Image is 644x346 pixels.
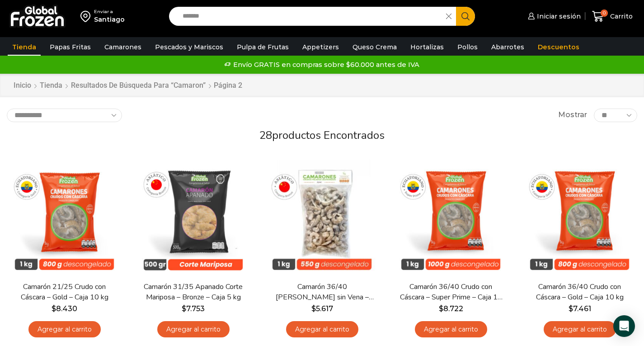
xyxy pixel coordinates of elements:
div: Open Intercom Messenger [613,315,635,337]
span: Carrito [608,12,633,21]
span: $ [52,304,56,313]
span: $ [182,304,186,313]
a: Agregar al carrito: “Camarón 36/40 Crudo con Cáscara - Gold - Caja 10 kg” [544,321,616,338]
a: Tienda [8,38,41,56]
a: Pescados y Mariscos [150,38,228,56]
div: Santiago [94,15,125,24]
a: Camarón 36/40 [PERSON_NAME] sin Vena – Bronze – Caja 10 kg [270,282,374,303]
a: Agregar al carrito: “Camarón 36/40 Crudo Pelado sin Vena - Bronze - Caja 10 kg” [286,321,358,338]
select: Pedido de la tienda [7,109,122,122]
a: Appetizers [298,38,343,56]
div: Enviar a [94,9,125,15]
bdi: 8.722 [439,304,463,313]
a: Camarones [100,38,146,56]
a: Pollos [453,38,482,56]
a: Pulpa de Frutas [232,38,293,56]
a: Agregar al carrito: “Camarón 31/35 Apanado Corte Mariposa - Bronze - Caja 5 kg” [157,321,230,338]
a: Camarón 31/35 Apanado Corte Mariposa – Bronze – Caja 5 kg [141,282,245,303]
a: Camarón 21/25 Crudo con Cáscara – Gold – Caja 10 kg [13,282,117,303]
a: Papas Fritas [45,38,95,56]
span: $ [569,304,573,313]
bdi: 5.617 [311,304,333,313]
span: 28 [259,128,272,142]
a: Inicio [13,81,32,91]
bdi: 7.461 [569,304,591,313]
span: $ [439,304,443,313]
a: Descuentos [533,38,584,56]
a: Agregar al carrito: “Camarón 21/25 Crudo con Cáscara - Gold - Caja 10 kg” [28,321,101,338]
a: Iniciar sesión [526,7,581,25]
a: 0 Carrito [590,6,635,27]
span: Iniciar sesión [535,12,581,21]
button: Search button [456,7,475,26]
a: Camarón 36/40 Crudo con Cáscara – Gold – Caja 10 kg [528,282,632,303]
a: Resultados de búsqueda para “camaron” [71,81,206,91]
span: Página 2 [214,81,242,90]
a: Abarrotes [487,38,529,56]
a: Hortalizas [406,38,448,56]
img: address-field-icon.svg [80,9,94,24]
span: productos encontrados [272,128,385,142]
a: Camarón 36/40 Crudo con Cáscara – Super Prime – Caja 10 kg [399,282,503,303]
span: Mostrar [558,110,587,120]
bdi: 7.753 [182,304,205,313]
a: Tienda [39,81,63,91]
nav: Breadcrumb [13,81,244,91]
a: Agregar al carrito: “Camarón 36/40 Crudo con Cáscara - Super Prime - Caja 10 kg” [415,321,487,338]
span: 0 [601,9,608,17]
bdi: 8.430 [52,304,77,313]
span: $ [311,304,316,313]
a: Queso Crema [348,38,401,56]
